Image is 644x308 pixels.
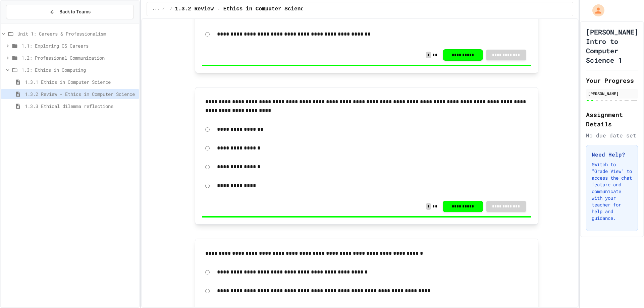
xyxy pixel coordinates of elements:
[586,27,638,65] h1: [PERSON_NAME] Intro to Computer Science 1
[162,6,164,12] span: /
[585,3,606,18] div: My Account
[25,90,137,98] span: 1.3.2 Review - Ethics in Computer Science
[586,76,638,85] h2: Your Progress
[152,6,160,12] span: ...
[25,78,137,85] span: 1.3.1 Ethics in Computer Science
[586,131,638,139] div: No due date set
[592,161,632,222] p: Switch to "Grade View" to access the chat feature and communicate with your teacher for help and ...
[17,30,137,37] span: Unit 1: Careers & Professionalism
[59,8,91,15] span: Back to Teams
[21,66,137,73] span: 1.3: Ethics in Computing
[588,90,636,97] div: [PERSON_NAME]
[21,54,137,61] span: 1.2: Professional Communication
[21,42,137,49] span: 1.1: Exploring CS Careers
[170,6,172,12] span: /
[586,110,638,129] h2: Assignment Details
[592,150,632,159] h3: Need Help?
[25,103,137,110] span: 1.3.3 Ethical dilemma reflections
[175,5,307,13] span: 1.3.2 Review - Ethics in Computer Science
